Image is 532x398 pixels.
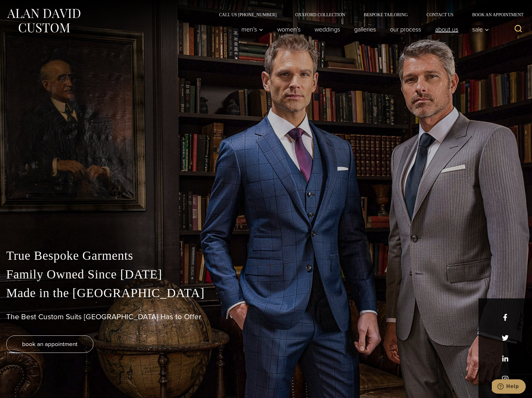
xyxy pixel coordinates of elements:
button: View Search Form [511,22,526,37]
a: Our Process [383,23,428,36]
a: Call Us [PHONE_NUMBER] [210,12,286,17]
a: Oxxford Collection [286,12,354,17]
button: Sale sub menu toggle [465,23,492,36]
p: True Bespoke Garments Family Owned Since [DATE] Made in the [GEOGRAPHIC_DATA] [6,246,526,302]
a: weddings [308,23,347,36]
a: Bespoke Tailoring [354,12,417,17]
span: book an appointment [22,339,78,348]
a: Women’s [270,23,308,36]
a: book an appointment [6,335,93,353]
nav: Primary Navigation [235,23,492,36]
h1: The Best Custom Suits [GEOGRAPHIC_DATA] Has to Offer [6,312,526,321]
a: Contact Us [417,12,463,17]
img: Alan David Custom [6,7,81,35]
a: Galleries [347,23,383,36]
nav: Secondary Navigation [210,12,526,17]
button: Men’s sub menu toggle [235,23,270,36]
a: About Us [428,23,465,36]
a: Book an Appointment [463,12,526,17]
iframe: Opens a widget where you can chat to one of our agents [492,379,526,395]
